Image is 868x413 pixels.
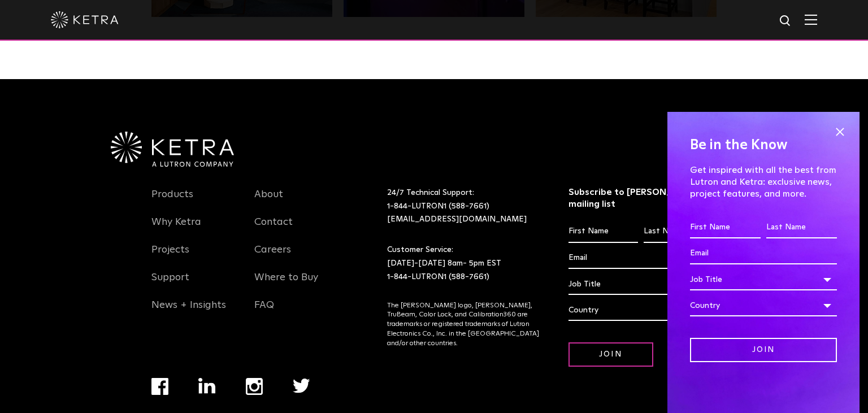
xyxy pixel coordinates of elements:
a: About [254,188,283,214]
input: Email [690,243,837,264]
input: Join [568,342,653,367]
div: Country [690,295,837,316]
a: Projects [151,244,189,269]
input: Email [568,247,714,269]
a: News + Insights [151,299,226,325]
img: facebook [151,378,168,395]
input: First Name [690,217,761,238]
div: Job Title [568,273,714,295]
h4: Be in the Know [690,134,837,156]
a: 1-844-LUTRON1 (588-7661) [387,202,489,210]
a: [EMAIL_ADDRESS][DOMAIN_NAME] [387,215,527,223]
input: Last Name [766,217,837,238]
img: ketra-logo-2019-white [51,11,119,28]
p: Get inspired with all the best from Lutron and Ketra: exclusive news, project features, and more. [690,164,837,199]
input: First Name [568,221,638,242]
p: 24/7 Technical Support: [387,186,540,227]
p: Customer Service: [DATE]-[DATE] 8am- 5pm EST [387,244,540,284]
input: Join [690,338,837,362]
div: Job Title [690,269,837,290]
img: Hamburger%20Nav.svg [805,14,817,25]
img: search icon [779,14,793,28]
div: Navigation Menu [151,186,237,325]
a: FAQ [254,299,274,325]
img: Ketra-aLutronCo_White_RGB [111,132,234,167]
div: Country [568,299,714,321]
img: twitter [293,379,310,393]
a: Products [151,188,193,214]
h3: Subscribe to [PERSON_NAME]’s mailing list [568,186,714,210]
a: 1-844-LUTRON1 (588-7661) [387,273,489,281]
a: Contact [254,216,293,242]
a: Why Ketra [151,216,201,242]
input: Last Name [644,221,713,242]
p: The [PERSON_NAME] logo, [PERSON_NAME], TruBeam, Color Lock, and Calibration360 are trademarks or ... [387,301,540,349]
a: Support [151,271,189,297]
img: linkedin [198,378,216,394]
a: Where to Buy [254,271,318,297]
a: Careers [254,244,291,269]
img: instagram [246,378,263,395]
div: Navigation Menu [254,186,340,325]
